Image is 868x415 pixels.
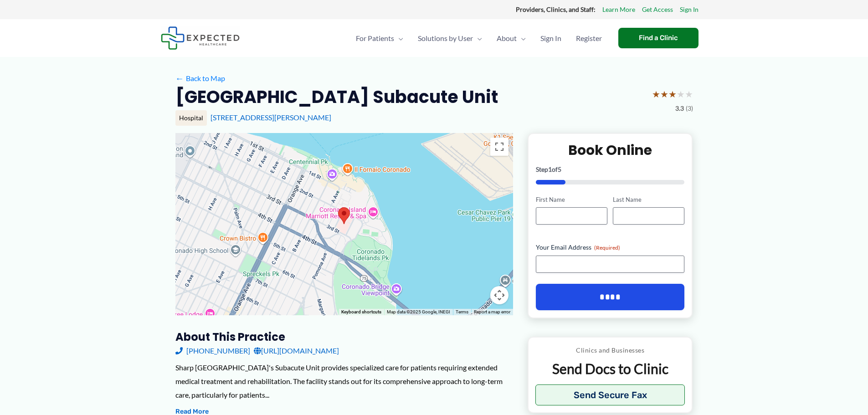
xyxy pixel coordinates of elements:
span: Menu Toggle [394,22,403,54]
label: Your Email Address [536,243,685,252]
a: [URL][DOMAIN_NAME] [254,344,339,358]
span: About [497,22,517,54]
span: ★ [677,86,685,102]
strong: Providers, Clinics, and Staff: [516,5,596,13]
span: 3.3 [675,102,684,114]
a: AboutMenu Toggle [489,22,533,54]
span: ★ [660,86,668,102]
p: Send Docs to Clinic [535,360,685,378]
a: [STREET_ADDRESS][PERSON_NAME] [211,113,331,122]
span: Menu Toggle [517,22,526,54]
a: Find a Clinic [618,28,699,48]
span: (Required) [594,244,620,251]
img: Expected Healthcare Logo - side, dark font, small [161,26,240,50]
p: Clinics and Businesses [535,344,685,356]
a: Sign In [533,22,569,54]
div: Sharp [GEOGRAPHIC_DATA]'s Subacute Unit provides specialized care for patients requiring extended... [175,361,513,401]
button: Toggle fullscreen view [490,138,508,156]
a: Open this area in Google Maps (opens a new window) [178,303,208,315]
a: ←Back to Map [175,72,225,85]
button: Map camera controls [490,286,508,304]
p: Step of [536,166,685,173]
img: Google [178,303,208,315]
span: 1 [548,165,552,173]
button: Send Secure Fax [535,384,685,405]
a: Terms [456,309,468,314]
label: First Name [536,195,607,204]
a: For PatientsMenu Toggle [349,22,411,54]
nav: Primary Site Navigation [349,22,609,54]
span: Menu Toggle [473,22,482,54]
span: ★ [668,86,677,102]
span: Register [576,22,602,54]
a: Get Access [642,4,673,15]
span: ★ [652,86,660,102]
span: Solutions by User [418,22,473,54]
h2: Book Online [536,141,685,159]
div: Hospital [175,110,207,126]
a: [PHONE_NUMBER] [175,344,250,358]
span: Sign In [540,22,561,54]
button: Keyboard shortcuts [341,309,381,315]
h3: About this practice [175,330,513,344]
span: Map data ©2025 Google, INEGI [387,309,450,314]
span: 5 [558,165,561,173]
span: For Patients [356,22,394,54]
a: Solutions by UserMenu Toggle [411,22,489,54]
label: Last Name [613,195,684,204]
span: (3) [686,102,693,114]
a: Learn More [602,4,635,15]
h2: [GEOGRAPHIC_DATA] Subacute Unit [175,86,498,108]
a: Sign In [680,4,699,15]
span: ★ [685,86,693,102]
a: Register [569,22,609,54]
span: ← [175,74,184,82]
a: Report a map error [474,309,510,314]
